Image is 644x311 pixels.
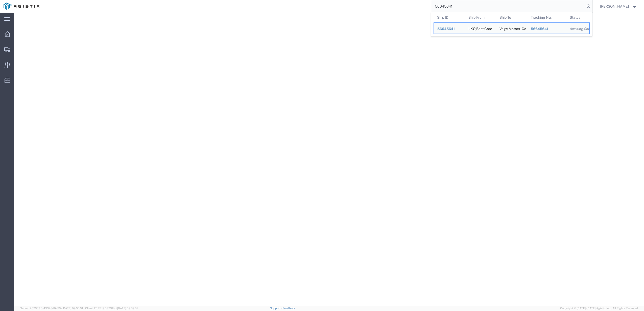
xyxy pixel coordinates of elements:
[282,307,295,310] a: Feedback
[4,3,39,10] img: logo
[465,12,496,22] th: Ship From
[20,307,83,310] span: Server: 2025.19.0-49328d0a35e
[570,26,586,32] div: Awaiting Confirmation
[600,3,637,9] button: [PERSON_NAME]
[468,23,492,34] div: LKQ Best Core
[499,23,524,34] div: Vege Motors - Co Laser Forwarding, INC.
[600,4,629,9] span: Jorge Hinojosa
[62,307,83,310] span: [DATE] 09:50:51
[437,27,455,31] span: 56645641
[437,26,461,32] div: 56645641
[14,13,644,306] iframe: FS Legacy Container
[527,12,566,22] th: Tracking Nu.
[434,12,592,36] table: Search Results
[531,27,548,31] span: 56645641
[496,12,527,22] th: Ship To
[566,12,590,22] th: Status
[434,12,465,22] th: Ship ID
[85,307,138,310] span: Client: 2025.19.0-129fbcf
[431,0,585,12] input: Search for shipment number, reference number
[270,307,283,310] a: Support
[560,306,638,310] span: Copyright © [DATE]-[DATE] Agistix Inc., All Rights Reserved
[531,26,563,32] div: 56645641
[117,307,138,310] span: [DATE] 09:39:01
